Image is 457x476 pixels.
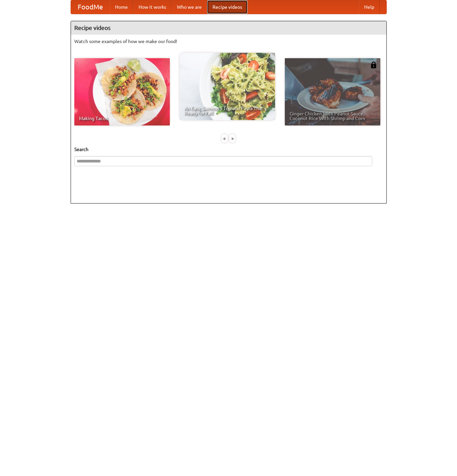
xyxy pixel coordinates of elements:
a: Who we are [172,0,207,14]
div: « [222,134,228,143]
span: An Easy, Summery Tomato Pasta That's Ready for Fall [184,106,270,115]
a: Help [359,0,380,14]
div: » [229,134,235,143]
a: FoodMe [71,0,110,14]
a: Home [110,0,133,14]
a: Recipe videos [207,0,247,14]
p: Watch some examples of how we make our food! [74,38,383,45]
h4: Recipe videos [71,21,386,35]
span: Making Tacos [79,116,165,121]
a: How it works [133,0,172,14]
img: 483408.png [370,62,377,68]
a: Making Tacos [74,58,170,125]
a: An Easy, Summery Tomato Pasta That's Ready for Fall [180,53,275,120]
h5: Search [74,146,383,153]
